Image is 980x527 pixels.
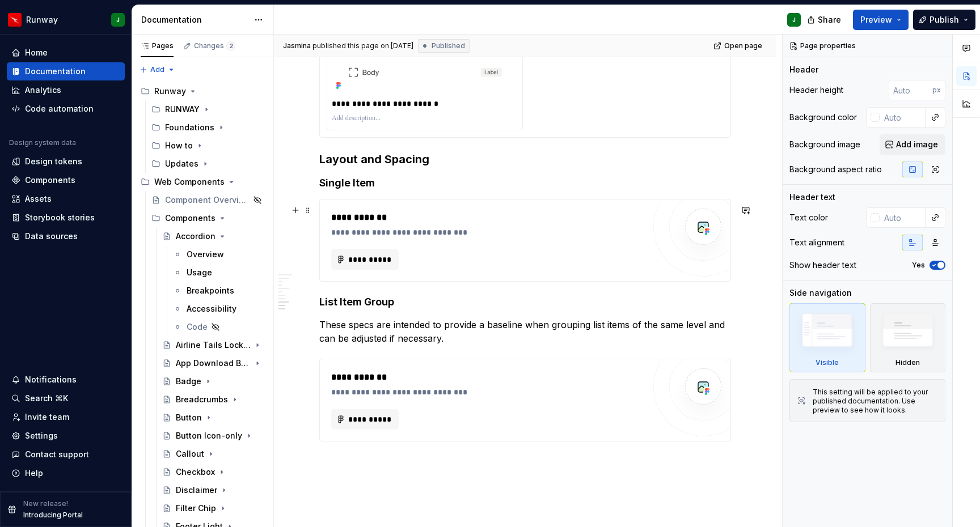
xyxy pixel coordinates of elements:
[25,175,75,186] div: Components
[136,62,179,78] button: Add
[7,445,125,464] button: Contact support
[789,84,843,96] div: Header height
[136,173,269,191] div: Web Components
[25,156,82,167] div: Design tokens
[912,261,925,270] label: Yes
[710,38,767,54] a: Open page
[168,263,269,282] a: Usage
[165,122,214,133] div: Foundations
[25,467,43,479] div: Help
[158,372,269,390] a: Badge
[7,190,125,208] a: Assets
[165,212,216,224] div: Components
[26,14,58,25] div: Runway
[176,484,217,496] div: Disclaimer
[7,152,125,171] a: Design tokens
[25,212,95,223] div: Storybook stories
[176,503,216,514] div: Filter Chip
[158,409,269,427] a: Button
[25,411,69,423] div: Invite team
[7,464,125,482] button: Help
[7,44,125,62] a: Home
[7,371,125,389] button: Notifications
[789,139,860,150] div: Background image
[176,358,251,369] div: App Download Button
[187,285,234,296] div: Breakpoints
[147,137,269,155] div: How to
[25,430,58,441] div: Settings
[176,466,215,478] div: Checkbox
[187,267,212,278] div: Usage
[789,112,857,123] div: Background color
[25,393,68,404] div: Search ⌘K
[165,194,250,206] div: Component Overview
[147,209,269,227] div: Components
[7,171,125,189] a: Components
[158,481,269,499] a: Disclaimer
[7,81,125,99] a: Analytics
[724,41,762,50] span: Open page
[158,390,269,409] a: Breadcrumbs
[147,191,269,209] a: Component Overview
[319,318,731,345] p: These specs are intended to provide a baseline when grouping list items of the same level and can...
[789,192,835,203] div: Header text
[818,14,841,25] span: Share
[150,65,164,74] span: Add
[147,155,269,173] div: Updates
[789,64,818,75] div: Header
[187,303,236,314] div: Accessibility
[168,245,269,263] a: Overview
[895,358,920,367] div: Hidden
[7,408,125,426] a: Invite team
[154,176,225,188] div: Web Components
[7,427,125,445] a: Settings
[23,511,83,520] p: Introducing Portal
[168,282,269,300] a: Breakpoints
[801,10,848,30] button: Share
[158,463,269,481] a: Checkbox
[860,14,892,25] span: Preview
[8,13,22,27] img: 6b187050-a3ed-48aa-8485-808e17fcee26.png
[147,118,269,137] div: Foundations
[913,10,975,30] button: Publish
[25,449,89,460] div: Contact support
[194,41,235,50] div: Changes
[889,80,932,100] input: Auto
[870,303,946,372] div: Hidden
[789,237,844,248] div: Text alignment
[319,176,731,190] h4: Single Item
[319,151,731,167] h3: Layout and Spacing
[880,134,945,155] button: Add image
[932,86,941,95] p: px
[141,41,174,50] div: Pages
[226,41,235,50] span: 2
[319,295,731,309] h4: List Item Group
[176,412,202,423] div: Button
[789,260,856,271] div: Show header text
[789,212,828,223] div: Text color
[880,107,926,127] input: Auto
[789,287,852,299] div: Side navigation
[7,100,125,118] a: Code automation
[116,15,120,24] div: J
[9,138,76,147] div: Design system data
[176,231,216,242] div: Accordion
[187,321,208,333] div: Code
[25,103,94,114] div: Code automation
[25,47,48,58] div: Home
[25,193,52,205] div: Assets
[158,336,269,354] a: Airline Tails Lockup
[23,499,68,508] p: New release!
[813,388,938,415] div: This setting will be applied to your published documentation. Use preview to see how it looks.
[2,7,129,32] button: RunwayJ
[187,249,224,260] div: Overview
[432,41,465,50] span: Published
[176,448,204,460] div: Callout
[816,358,839,367] div: Visible
[176,394,228,405] div: Breadcrumbs
[147,100,269,118] div: RUNWAY
[165,140,193,151] div: How to
[136,82,269,100] div: Runway
[792,15,796,24] div: J
[7,209,125,227] a: Storybook stories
